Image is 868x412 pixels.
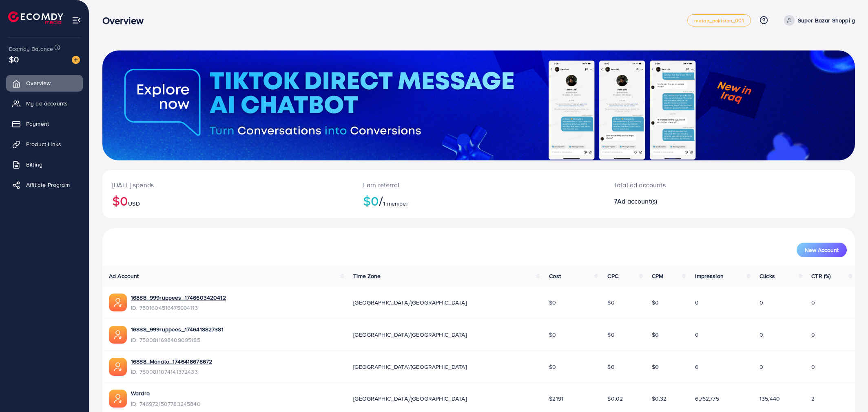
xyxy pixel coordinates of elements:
[759,394,780,403] span: 135,440
[109,358,127,376] img: ic-ads-acc.e4c84228.svg
[833,375,862,406] iframe: Chat
[72,56,80,64] img: image
[102,15,150,26] h3: Overview
[131,336,224,344] span: ID: 7500811698409095185
[383,199,408,208] span: 1 member
[549,394,563,403] span: $2191
[694,18,744,23] span: metap_pakistan_001
[6,116,83,132] a: Payment
[811,298,815,307] span: 0
[607,394,623,403] span: $0.02
[6,95,83,112] a: My ad accounts
[617,197,657,206] span: Ad account(s)
[128,199,139,208] span: USD
[26,120,49,128] span: Payment
[26,181,70,189] span: Affiliate Program
[363,180,594,190] p: Earn referral
[614,180,782,190] p: Total ad accounts
[112,180,343,190] p: [DATE] spends
[379,191,383,210] span: /
[811,394,815,403] span: 2
[759,331,763,339] span: 0
[112,193,343,208] h2: $0
[695,331,699,339] span: 0
[109,272,139,280] span: Ad Account
[811,331,815,339] span: 0
[109,326,127,344] img: ic-ads-acc.e4c84228.svg
[109,294,127,311] img: ic-ads-acc.e4c84228.svg
[652,331,659,339] span: $0
[9,53,19,65] span: $0
[759,363,763,371] span: 0
[6,177,83,193] a: Affiliate Program
[131,357,212,366] a: 16888_Manalo_1746418678672
[8,11,63,24] img: logo
[353,298,467,307] span: [GEOGRAPHIC_DATA]/[GEOGRAPHIC_DATA]
[109,390,127,408] img: ic-ads-acc.e4c84228.svg
[805,247,839,253] span: New Account
[652,272,663,280] span: CPM
[695,394,719,403] span: 6,762,775
[6,75,83,91] a: Overview
[26,99,68,107] span: My ad accounts
[607,272,618,280] span: CPC
[687,14,751,26] a: metap_pakistan_001
[811,272,830,280] span: CTR (%)
[614,197,782,205] h2: 7
[26,79,51,87] span: Overview
[607,331,614,339] span: $0
[353,272,381,280] span: Time Zone
[695,298,699,307] span: 0
[798,15,855,25] p: Super Bazar Shoppi g
[695,272,724,280] span: Impression
[549,272,561,280] span: Cost
[72,15,81,25] img: menu
[26,160,42,169] span: Billing
[797,243,847,257] button: New Account
[695,363,699,371] span: 0
[759,272,775,280] span: Clicks
[6,136,83,152] a: Product Links
[6,156,83,173] a: Billing
[131,400,201,408] span: ID: 7469721507783245840
[363,193,594,208] h2: $0
[353,394,467,403] span: [GEOGRAPHIC_DATA]/[GEOGRAPHIC_DATA]
[811,363,815,371] span: 0
[26,140,61,148] span: Product Links
[131,325,224,333] a: 16888_999ruppees_1746418827381
[9,45,53,53] span: Ecomdy Balance
[131,294,226,302] a: 16888_999ruppees_1746603420412
[549,331,556,339] span: $0
[353,331,467,339] span: [GEOGRAPHIC_DATA]/[GEOGRAPHIC_DATA]
[759,298,763,307] span: 0
[549,363,556,371] span: $0
[652,394,667,403] span: $0.32
[549,298,556,307] span: $0
[131,389,201,397] a: Wardro
[607,363,614,371] span: $0
[353,363,467,371] span: [GEOGRAPHIC_DATA]/[GEOGRAPHIC_DATA]
[652,298,659,307] span: $0
[131,304,226,312] span: ID: 7501604516475994113
[781,15,855,26] a: Super Bazar Shoppi g
[131,368,212,376] span: ID: 7500811074141372433
[607,298,614,307] span: $0
[652,363,659,371] span: $0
